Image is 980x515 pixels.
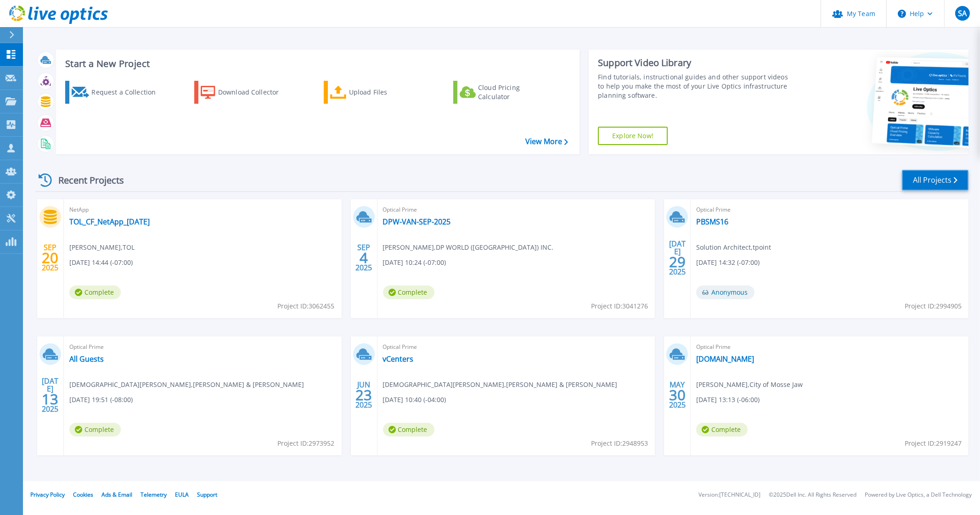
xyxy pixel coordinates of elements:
span: 13 [42,395,58,403]
div: [DATE] 2025 [41,378,59,412]
div: Download Collector [218,83,292,101]
span: [PERSON_NAME] , DP WORLD ([GEOGRAPHIC_DATA]) INC. [383,242,554,252]
span: Complete [383,285,434,299]
span: [PERSON_NAME] , City of Mosse Jaw [696,380,803,390]
a: Request a Collection [65,81,168,104]
span: Optical Prime [383,342,650,352]
div: Support Video Library [598,57,793,69]
span: [DATE] 14:32 (-07:00) [696,257,760,268]
span: Optical Prime [696,205,963,215]
a: Cloud Pricing Calculator [453,81,556,104]
div: SEP 2025 [355,241,372,274]
span: [DATE] 14:44 (-07:00) [69,257,133,268]
a: [DOMAIN_NAME] [696,354,754,364]
a: Explore Now! [598,127,668,145]
li: Version: [TECHNICAL_ID] [698,492,760,498]
span: Anonymous [696,285,755,299]
a: EULA [175,491,189,498]
span: [DATE] 10:24 (-07:00) [383,257,446,268]
div: Upload Files [349,83,422,101]
div: Request a Collection [91,83,165,101]
span: Complete [69,285,121,299]
span: Project ID: 2973952 [278,438,335,448]
span: [DEMOGRAPHIC_DATA][PERSON_NAME] , [PERSON_NAME] & [PERSON_NAME] [69,380,304,390]
span: Complete [383,423,434,437]
li: © 2025 Dell Inc. All Rights Reserved [769,492,856,498]
span: 23 [355,391,372,399]
span: Complete [696,423,748,437]
span: Complete [69,423,121,437]
span: SA [958,10,967,17]
span: Project ID: 2919247 [905,438,962,448]
span: [DATE] 19:51 (-08:00) [69,395,133,405]
span: 20 [42,254,58,262]
div: SEP 2025 [41,241,59,274]
div: Recent Projects [35,169,136,191]
a: View More [525,137,568,146]
span: Solution Architect , tpoint [696,242,771,252]
a: All Projects [902,170,969,190]
a: All Guests [69,354,104,364]
a: vCenters [383,354,414,364]
span: Optical Prime [383,205,650,215]
h3: Start a New Project [65,59,568,69]
a: PBSMS16 [696,217,728,226]
span: Project ID: 2948953 [591,438,648,448]
a: TOL_CF_NetApp_[DATE] [69,217,150,226]
a: Support [197,491,217,498]
a: DPW-VAN-SEP-2025 [383,217,451,226]
span: [DEMOGRAPHIC_DATA][PERSON_NAME] , [PERSON_NAME] & [PERSON_NAME] [383,380,618,390]
li: Powered by Live Optics, a Dell Technology [865,492,972,498]
a: Ads & Email [101,491,132,498]
div: JUN 2025 [355,378,372,412]
a: Download Collector [194,81,297,104]
a: Privacy Policy [30,491,65,498]
div: Cloud Pricing Calculator [478,83,552,101]
div: [DATE] 2025 [669,241,686,274]
span: [PERSON_NAME] , TOL [69,242,135,252]
span: [DATE] 10:40 (-04:00) [383,395,446,405]
span: [DATE] 13:13 (-06:00) [696,395,760,405]
span: Project ID: 3062455 [278,301,335,311]
span: 29 [669,258,686,266]
span: Optical Prime [69,342,336,352]
span: 4 [360,254,368,262]
div: MAY 2025 [669,378,686,412]
span: Project ID: 2994905 [905,301,962,311]
a: Upload Files [324,81,426,104]
span: 30 [669,391,686,399]
span: Project ID: 3041276 [591,301,648,311]
a: Telemetry [141,491,167,498]
div: Find tutorials, instructional guides and other support videos to help you make the most of your L... [598,73,793,100]
a: Cookies [73,491,93,498]
span: NetApp [69,205,336,215]
span: Optical Prime [696,342,963,352]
